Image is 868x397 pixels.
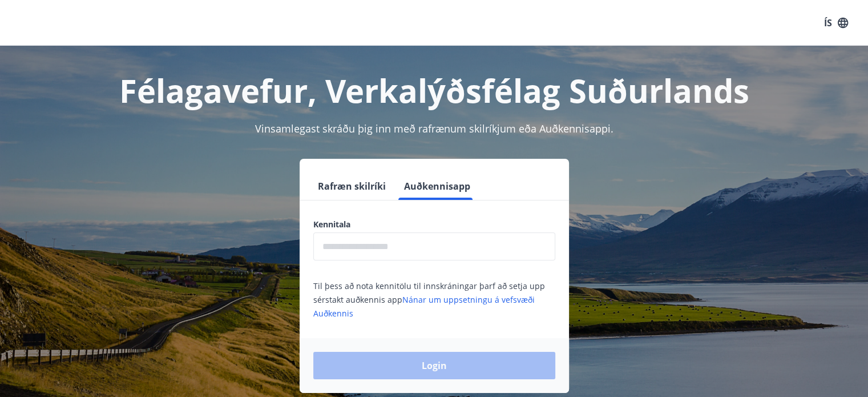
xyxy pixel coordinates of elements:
button: ÍS [818,13,854,33]
a: Nánar um uppsetningu á vefsvæði Auðkennis [313,294,535,319]
button: Rafræn skilríki [313,173,390,200]
button: Auðkennisapp [399,173,475,200]
h1: Félagavefur, Verkalýðsfélag Suðurlands [37,69,831,112]
label: Kennitala [313,219,555,230]
span: Til þess að nota kennitölu til innskráningar þarf að setja upp sérstakt auðkennis app [313,280,545,319]
span: Vinsamlegast skráðu þig inn með rafrænum skilríkjum eða Auðkennisappi. [255,122,613,135]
